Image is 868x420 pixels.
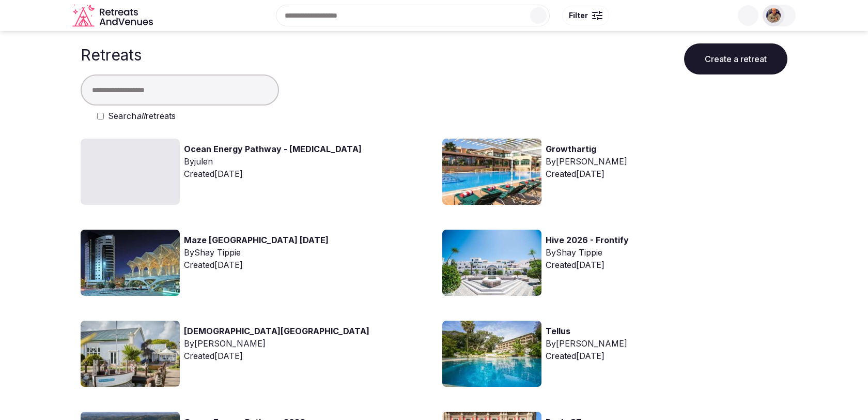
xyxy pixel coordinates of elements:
[108,110,176,122] label: Search retreats
[184,337,378,350] div: By [PERSON_NAME]
[546,325,570,337] a: Tellus
[569,10,588,21] span: Filter
[184,325,369,337] a: [DEMOGRAPHIC_DATA][GEOGRAPHIC_DATA]
[184,246,337,259] div: By Shay Tippie
[684,43,787,74] button: Create a retreat
[546,143,596,155] a: Growthartig
[546,350,627,362] div: Created [DATE]
[546,155,627,168] div: By [PERSON_NAME]
[81,230,180,296] img: Top retreat image for the retreat: Maze Lisbon November 2025
[766,8,781,23] img: julen
[546,337,627,350] div: By [PERSON_NAME]
[546,168,627,180] div: Created [DATE]
[184,350,378,362] div: Created [DATE]
[184,259,337,271] div: Created [DATE]
[81,46,142,64] h1: Retreats
[546,259,637,271] div: Created [DATE]
[184,168,370,180] div: Created [DATE]
[136,111,145,121] em: all
[72,4,155,27] svg: Retreats and Venues company logo
[442,139,541,205] img: Top retreat image for the retreat: Growthartig
[546,246,637,259] div: By Shay Tippie
[184,155,370,168] div: By julen
[72,4,155,27] a: Visit the homepage
[81,321,180,387] img: Top retreat image for the retreat: The Liberty Church
[442,230,541,296] img: Top retreat image for the retreat: Hive 2026 - Frontify
[184,234,329,246] a: Maze [GEOGRAPHIC_DATA] [DATE]
[546,234,629,246] a: Hive 2026 - Frontify
[184,143,362,155] a: Ocean Energy Pathway - [MEDICAL_DATA]
[442,321,541,387] img: Top retreat image for the retreat: Tellus
[562,6,609,25] button: Filter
